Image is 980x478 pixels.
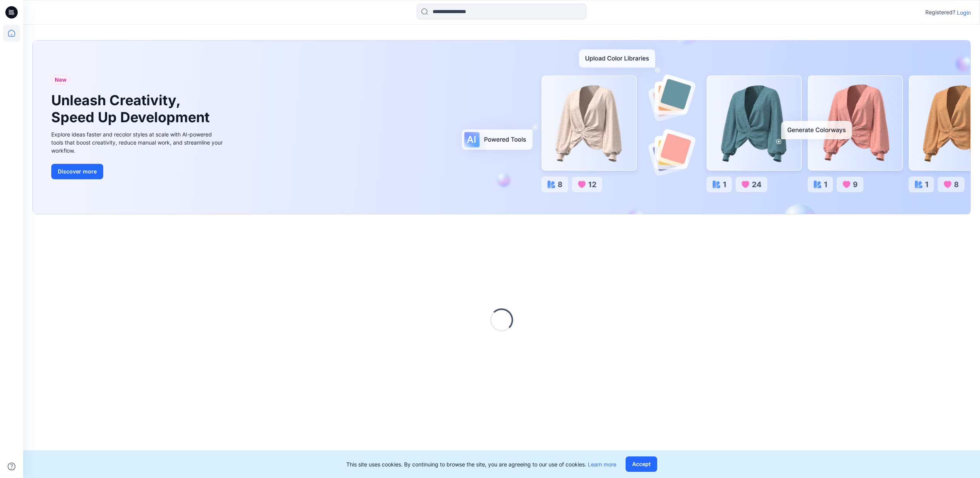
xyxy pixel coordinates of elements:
[925,8,955,17] p: Registered?
[346,460,616,468] p: This site uses cookies. By continuing to browse the site, you are agreeing to our use of cookies.
[55,75,67,84] span: New
[51,130,225,155] div: Explore ideas faster and recolor styles at scale with AI-powered tools that boost creativity, red...
[626,456,657,472] button: Accept
[51,164,103,179] button: Discover more
[51,92,213,125] h1: Unleash Creativity, Speed Up Development
[51,164,225,179] a: Discover more
[957,8,971,17] p: Login
[588,461,616,468] a: Learn more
